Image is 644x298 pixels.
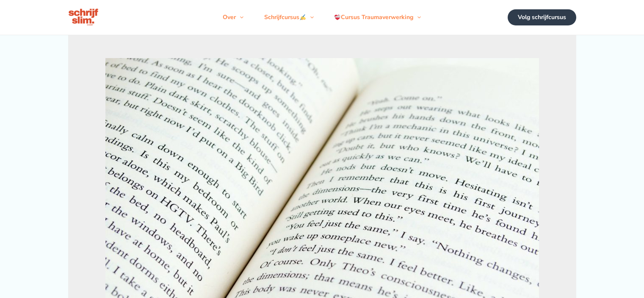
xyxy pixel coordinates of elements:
nav: Navigatie op de site: Menu [213,5,431,30]
a: OverMenu schakelen [213,5,254,30]
a: Cursus TraumaverwerkingMenu schakelen [324,5,431,30]
span: Menu schakelen [306,5,314,30]
span: Menu schakelen [413,5,421,30]
a: Volg schrijfcursus [508,9,576,25]
a: SchrijfcursusMenu schakelen [254,5,324,30]
img: ❤️‍🩹 [334,14,340,20]
img: schrijfcursus schrijfslim academy [68,8,100,27]
span: Menu schakelen [236,5,243,30]
img: ✍️ [300,14,306,20]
